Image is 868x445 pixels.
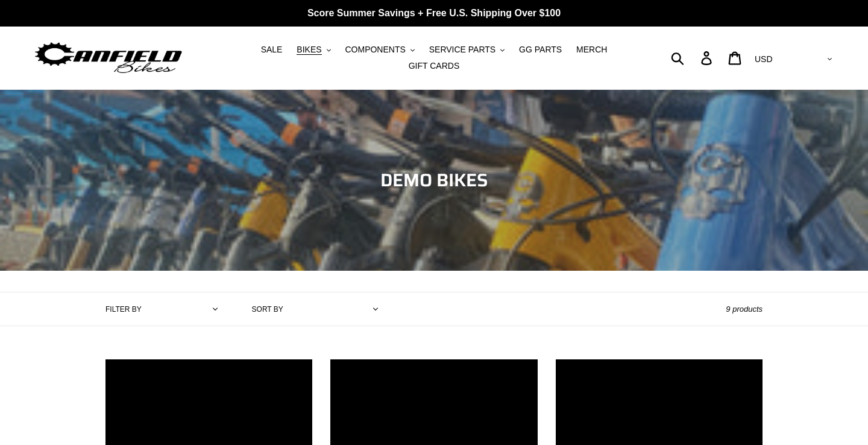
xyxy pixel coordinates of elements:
[513,42,568,58] a: GG PARTS
[33,39,184,77] img: Canfield Bikes
[339,42,420,58] button: COMPONENTS
[429,45,495,55] span: SERVICE PARTS
[345,45,405,55] span: COMPONENTS
[576,45,607,55] span: MERCH
[297,45,321,55] span: BIKES
[380,166,488,194] span: DEMO BIKES
[291,42,336,58] button: BIKES
[726,305,763,314] span: 9 products
[423,42,511,58] button: SERVICE PARTS
[519,45,562,55] span: GG PARTS
[261,45,283,55] span: SALE
[252,304,283,315] label: Sort by
[403,58,466,74] a: GIFT CARDS
[678,45,708,71] input: Search
[570,42,613,58] a: MERCH
[105,304,142,315] label: Filter by
[409,61,460,71] span: GIFT CARDS
[255,42,289,58] a: SALE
